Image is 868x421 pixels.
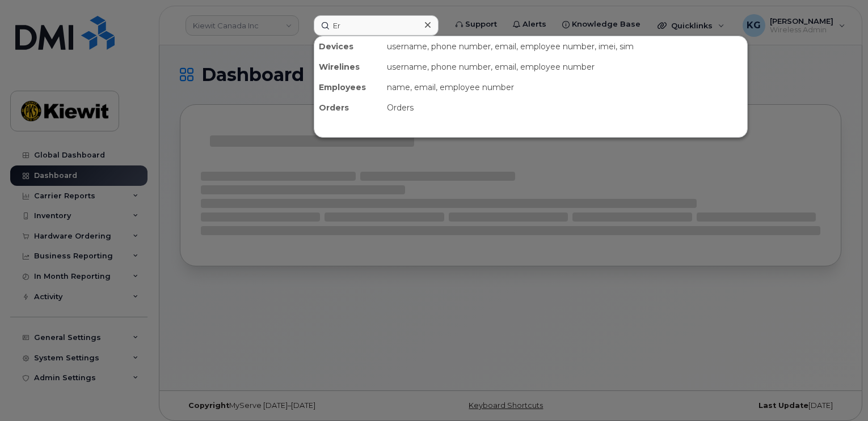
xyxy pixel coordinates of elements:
div: Employees [314,77,382,97]
div: Devices [314,36,382,57]
div: name, email, employee number [382,77,747,97]
div: username, phone number, email, employee number, imei, sim [382,36,747,57]
div: Wirelines [314,57,382,77]
div: Orders [382,97,747,118]
div: Orders [314,97,382,118]
div: username, phone number, email, employee number [382,57,747,77]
